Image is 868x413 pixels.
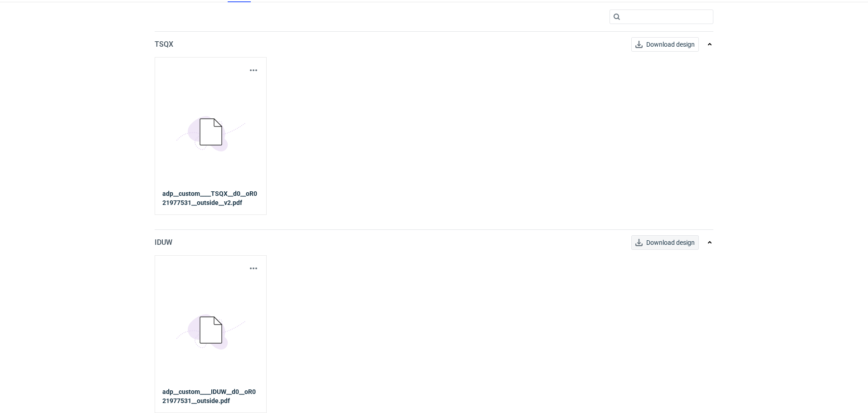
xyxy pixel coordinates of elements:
p: TSQX [155,39,173,50]
a: Download design [631,37,699,52]
strong: adp__custom____IDUW__d0__oR021977531__outside.pdf [162,387,259,405]
strong: adp__custom____TSQX__d0__oR021977531__outside__v2.pdf [162,189,259,207]
span: Download design [646,239,695,246]
p: IDUW [155,237,172,248]
button: Actions [248,65,259,76]
button: Download design [631,235,699,250]
button: Actions [248,263,259,274]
